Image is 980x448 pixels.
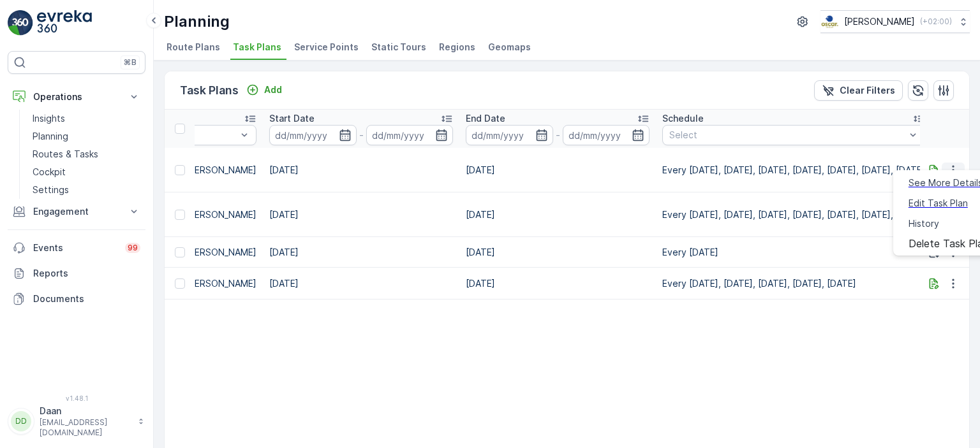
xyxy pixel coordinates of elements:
[563,125,650,145] input: dd/mm/yyyy
[167,41,220,54] span: Route Plans
[439,41,475,54] span: Regions
[27,163,145,181] a: Cockpit
[269,125,357,145] input: dd/mm/yyyy
[8,394,145,402] span: v 1.48.1
[263,148,459,192] td: [DATE]
[820,15,839,29] img: basis-logo_rgb2x.png
[844,15,915,28] p: [PERSON_NAME]
[33,166,66,178] p: Cockpit
[909,197,968,210] a: Edit Task Plan
[669,129,905,141] p: Select
[466,112,505,125] p: End Date
[40,417,131,438] p: [EMAIL_ADDRESS][DOMAIN_NAME]
[33,112,65,125] p: Insights
[27,127,145,145] a: Planning
[556,127,560,143] p: -
[33,267,140,280] p: Reports
[263,237,459,268] td: [DATE]
[656,192,932,237] td: Every [DATE], [DATE], [DATE], [DATE], [DATE], [DATE], [DATE]
[8,261,145,286] a: Reports
[175,210,185,220] div: Toggle Row Selected
[359,127,364,143] p: -
[128,243,138,253] p: 99
[820,10,970,33] button: [PERSON_NAME](+02:00)
[33,130,68,143] p: Planning
[33,293,140,305] p: Documents
[175,165,185,175] div: Toggle Row Selected
[488,41,531,54] span: Geomaps
[920,17,952,27] p: ( +02:00 )
[459,237,656,268] td: [DATE]
[33,242,117,254] p: Events
[294,41,359,54] span: Service Points
[662,112,704,125] p: Schedule
[8,286,145,312] a: Documents
[180,82,239,99] p: Task Plans
[27,145,145,163] a: Routes & Tasks
[459,268,656,300] td: [DATE]
[8,405,145,438] button: DDDaan[EMAIL_ADDRESS][DOMAIN_NAME]
[175,278,185,289] div: Toggle Row Selected
[371,41,426,54] span: Static Tours
[366,125,454,145] input: dd/mm/yyyy
[814,80,903,101] button: Clear Filters
[233,41,281,54] span: Task Plans
[27,110,145,127] a: Insights
[264,83,282,96] p: Add
[269,112,315,125] p: Start Date
[175,247,185,257] div: Toggle Row Selected
[164,11,230,32] p: Planning
[8,84,145,110] button: Operations
[33,90,120,103] p: Operations
[124,57,137,68] p: ⌘B
[263,192,459,237] td: [DATE]
[11,411,31,431] div: DD
[466,125,553,145] input: dd/mm/yyyy
[656,237,932,268] td: Every [DATE]
[459,192,656,237] td: [DATE]
[909,217,939,230] span: History
[263,268,459,300] td: [DATE]
[37,10,92,36] img: logo_light-DOdMpM7g.png
[33,148,98,161] p: Routes & Tasks
[8,199,145,224] button: Engagement
[241,82,287,98] button: Add
[8,10,33,36] img: logo
[40,405,131,417] p: Daan
[656,148,932,192] td: Every [DATE], [DATE], [DATE], [DATE], [DATE], [DATE], [DATE]
[27,181,145,199] a: Settings
[8,235,145,261] a: Events99
[33,184,69,196] p: Settings
[656,268,932,300] td: Every [DATE], [DATE], [DATE], [DATE], [DATE]
[840,84,895,97] p: Clear Filters
[459,148,656,192] td: [DATE]
[33,205,120,218] p: Engagement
